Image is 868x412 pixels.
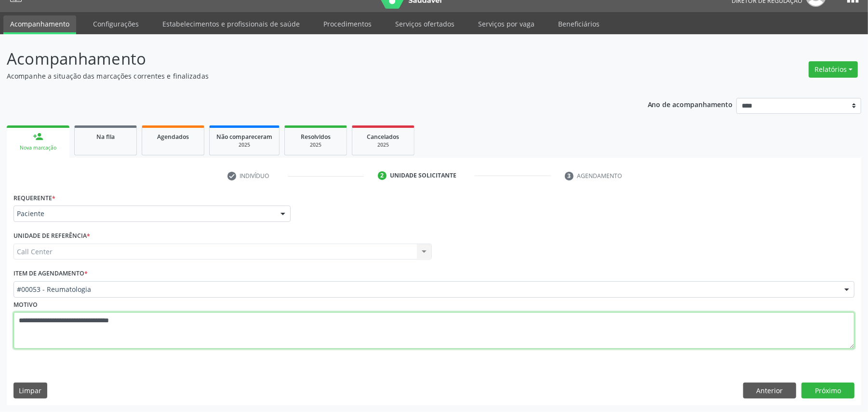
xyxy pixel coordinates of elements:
[301,133,331,141] span: Resolvidos
[648,98,733,110] p: Ano de acompanhamento
[17,209,271,219] span: Paciente
[13,229,90,244] label: Unidade de referência
[388,15,461,32] a: Serviços ofertados
[13,298,38,313] label: Motivo
[13,191,55,206] label: Requerente
[743,383,796,399] button: Anterior
[7,47,605,71] p: Acompanhamento
[17,285,835,294] span: #00053 - Reumatologia
[3,15,76,34] a: Acompanhamento
[96,133,115,141] span: Na fila
[390,171,456,180] div: Unidade solicitante
[156,15,307,32] a: Estabelecimentos e profissionais de saúde
[317,15,378,32] a: Procedimentos
[378,171,387,180] div: 2
[471,15,541,32] a: Serviços por vaga
[86,15,146,32] a: Configurações
[13,383,47,399] button: Limpar
[216,133,272,141] span: Não compareceram
[551,15,606,32] a: Beneficiários
[157,133,189,141] span: Agendados
[809,61,858,78] button: Relatórios
[7,71,605,81] p: Acompanhe a situação das marcações correntes e finalizadas
[13,144,63,151] div: Nova marcação
[33,131,43,142] div: person_add
[801,383,855,399] button: Próximo
[216,141,272,149] div: 2025
[367,133,400,141] span: Cancelados
[13,266,88,281] label: Item de agendamento
[292,141,340,149] div: 2025
[359,141,407,149] div: 2025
